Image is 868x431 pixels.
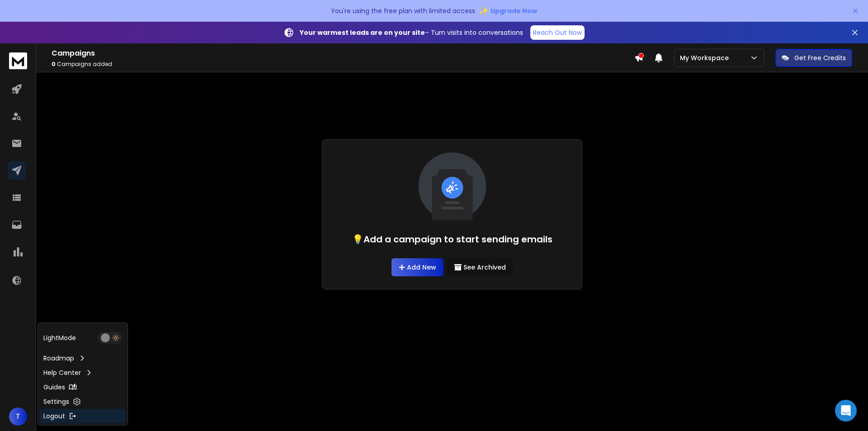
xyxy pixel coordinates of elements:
[40,351,126,365] a: Roadmap
[533,28,582,37] p: Reach Out Now
[680,53,732,62] p: My Workspace
[392,258,443,276] a: Add New
[43,354,74,363] p: Roadmap
[43,397,69,406] p: Settings
[9,407,27,426] button: T
[491,6,537,15] span: Upgrade Now
[43,383,65,392] p: Guides
[52,60,56,68] span: 0
[794,53,846,62] p: Get Free Credits
[530,25,585,40] a: Reach Out Now
[479,2,537,20] button: ✨Upgrade Now
[52,61,634,68] p: Campaigns added
[775,49,852,67] button: Get Free Credits
[52,48,634,59] h1: Campaigns
[40,394,126,409] a: Settings
[40,380,126,394] a: Guides
[40,365,126,380] a: Help Center
[43,333,76,342] p: Light Mode
[447,258,513,276] button: See Archived
[479,5,489,17] span: ✨
[331,6,475,15] p: You're using the free plan with limited access
[43,368,81,377] p: Help Center
[300,28,523,37] p: – Turn visits into conversations
[352,233,552,246] h1: 💡Add a campaign to start sending emails
[300,28,425,37] strong: Your warmest leads are on your site
[9,52,27,69] img: logo
[835,400,857,422] div: Open Intercom Messenger
[43,412,65,421] p: Logout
